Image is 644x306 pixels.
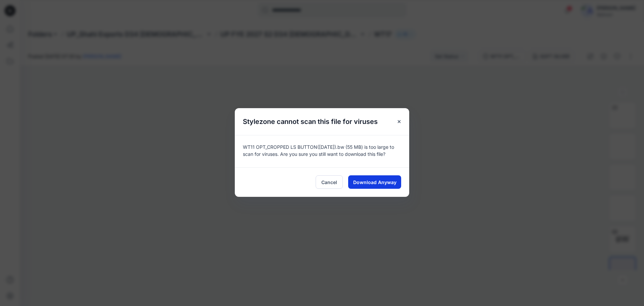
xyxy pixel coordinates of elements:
span: Download Anyway [353,179,396,186]
span: Cancel [321,179,337,186]
div: WT11 OPT_CROPPED LS BUTTON([DATE]).bw (55 MB) is too large to scan for viruses. Are you sure you ... [235,135,409,167]
button: Close [393,116,405,128]
button: Cancel [316,175,343,189]
button: Download Anyway [348,175,401,189]
h5: Stylezone cannot scan this file for viruses [235,108,386,135]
